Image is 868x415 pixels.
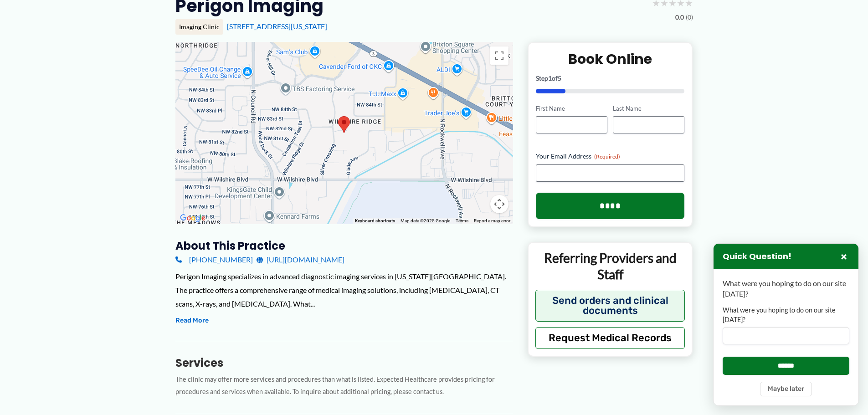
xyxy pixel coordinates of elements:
a: [STREET_ADDRESS][US_STATE] [227,22,327,31]
a: [PHONE_NUMBER] [175,253,253,266]
a: Terms (opens in new tab) [456,218,468,223]
h3: About this practice [175,239,513,253]
span: 5 [558,74,561,82]
span: 1 [548,74,552,82]
span: (Required) [594,153,620,160]
a: Open this area in Google Maps (opens a new window) [178,212,208,224]
h2: Book Online [536,50,685,68]
button: Keyboard shortcuts [355,218,395,224]
button: Maybe later [760,382,812,396]
p: The clinic may offer more services and procedures than what is listed. Expected Healthcare provid... [175,374,513,398]
button: Send orders and clinical documents [535,290,685,322]
label: Your Email Address [536,152,685,161]
button: Request Medical Records [535,327,685,349]
div: Imaging Clinic [175,19,223,35]
button: Toggle fullscreen view [490,46,508,65]
span: (0) [686,11,693,23]
div: Perigon Imaging specializes in advanced diagnostic imaging services in [US_STATE][GEOGRAPHIC_DATA... [175,270,513,310]
a: Report a map error [474,218,510,223]
h3: Services [175,356,513,370]
p: Step of [536,75,685,82]
a: [URL][DOMAIN_NAME] [257,253,344,266]
span: 0.0 [675,11,684,23]
button: Map camera controls [490,195,508,213]
p: What were you hoping to do on our site [DATE]? [723,278,849,299]
img: Google [178,212,208,224]
span: Map data ©2025 Google [401,218,450,223]
button: Read More [175,315,209,326]
label: First Name [536,104,607,113]
p: Referring Providers and Staff [535,250,685,283]
label: What were you hoping to do on our site [DATE]? [723,306,849,324]
button: Close [838,251,849,262]
label: Last Name [613,104,684,113]
h3: Quick Question! [723,251,791,262]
